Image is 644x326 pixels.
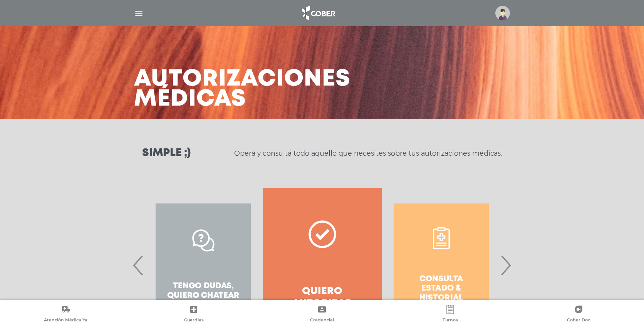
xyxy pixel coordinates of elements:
[130,305,258,324] a: Guardias
[44,317,87,324] span: Atención Médica Ya
[184,317,204,324] span: Guardias
[443,317,458,324] span: Turnos
[277,286,368,309] h4: Quiero autorizar
[142,148,191,159] h3: Simple ;)
[514,305,642,324] a: Cober Doc
[2,305,130,324] a: Atención Médica Ya
[131,244,146,286] span: Previous
[386,305,514,324] a: Turnos
[258,305,386,324] a: Credencial
[134,69,351,109] h3: Autorizaciones médicas
[134,8,144,18] img: Cober_menu-lines-white.svg
[310,317,334,324] span: Credencial
[298,4,338,22] img: logo_cober_home-white.png
[234,149,502,158] p: Operá y consultá todo aquello que necesites sobre tus autorizaciones médicas.
[498,244,513,286] span: Next
[567,317,590,324] span: Cober Doc
[495,6,510,20] img: profile-placeholder.svg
